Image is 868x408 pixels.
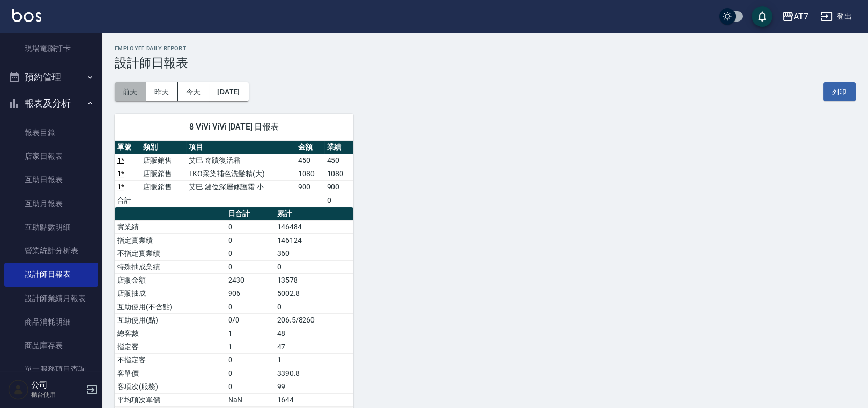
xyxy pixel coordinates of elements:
table: a dense table [115,141,353,207]
button: AT7 [777,6,812,27]
a: 現場電腦打卡 [4,36,98,60]
td: 47 [275,340,353,353]
td: 0 [226,247,275,260]
a: 設計師業績月報表 [4,287,98,310]
td: 1 [226,340,275,353]
a: 報表目錄 [4,121,98,144]
button: 列印 [823,82,856,101]
td: 0/0 [226,313,275,327]
a: 單一服務項目查詢 [4,357,98,381]
td: 客單價 [115,367,226,380]
td: 0 [275,260,353,273]
span: 8 ViVi ViVi [DATE] 日報表 [127,122,341,132]
td: 互助使用(點) [115,313,226,327]
td: 0 [226,353,275,367]
th: 單號 [115,141,141,154]
a: 互助月報表 [4,192,98,216]
table: a dense table [115,207,353,407]
td: 0 [226,220,275,233]
td: 指定實業績 [115,233,226,247]
button: [DATE] [209,82,248,101]
td: 146484 [275,220,353,233]
h5: 公司 [31,380,83,390]
td: 0 [226,300,275,313]
td: 艾巴 奇蹟復活霜 [186,154,296,167]
td: 合計 [115,194,141,207]
button: 登出 [816,7,856,26]
td: 店販抽成 [115,287,226,300]
td: 206.5/8260 [275,313,353,327]
button: 今天 [178,82,210,101]
h2: Employee Daily Report [115,45,856,52]
td: 店販銷售 [141,167,186,180]
td: 48 [275,327,353,340]
button: 報表及分析 [4,90,98,117]
img: Logo [12,9,41,22]
th: 類別 [141,141,186,154]
td: 不指定客 [115,353,226,367]
td: 99 [275,380,353,393]
td: 1 [226,327,275,340]
td: 實業績 [115,220,226,233]
button: 預約管理 [4,64,98,91]
th: 日合計 [226,207,275,221]
td: 146124 [275,233,353,247]
td: 0 [226,233,275,247]
td: NaN [226,393,275,406]
td: 0 [324,194,353,207]
a: 商品庫存表 [4,334,98,357]
a: 店家日報表 [4,144,98,168]
button: 昨天 [146,82,178,101]
td: 360 [275,247,353,260]
td: 906 [226,287,275,300]
td: 0 [275,300,353,313]
td: 1080 [296,167,324,180]
th: 累計 [275,207,353,221]
img: Person [8,379,29,400]
td: 450 [296,154,324,167]
td: 1080 [324,167,353,180]
td: 指定客 [115,340,226,353]
button: save [752,6,772,27]
th: 金額 [296,141,324,154]
td: 不指定實業績 [115,247,226,260]
th: 項目 [186,141,296,154]
p: 櫃台使用 [31,390,83,399]
a: 商品消耗明細 [4,310,98,334]
td: 2430 [226,273,275,287]
td: 平均項次單價 [115,393,226,406]
th: 業績 [324,141,353,154]
td: 3390.8 [275,367,353,380]
td: 店販銷售 [141,154,186,167]
td: 900 [324,180,353,194]
a: 營業統計分析表 [4,239,98,263]
td: 總客數 [115,327,226,340]
td: 0 [226,367,275,380]
a: 互助日報表 [4,168,98,191]
td: 客項次(服務) [115,380,226,393]
div: AT7 [794,10,808,23]
a: 互助點數明細 [4,216,98,239]
td: 1 [275,353,353,367]
td: TKO采染補色洗髮精(大) [186,167,296,180]
td: 特殊抽成業績 [115,260,226,273]
td: 13578 [275,273,353,287]
td: 0 [226,260,275,273]
td: 900 [296,180,324,194]
td: 1644 [275,393,353,406]
td: 450 [324,154,353,167]
h3: 設計師日報表 [115,56,856,70]
button: 前天 [115,82,146,101]
td: 互助使用(不含點) [115,300,226,313]
td: 艾巴 鍵位深層修護霜-小 [186,180,296,194]
td: 店販金額 [115,273,226,287]
td: 店販銷售 [141,180,186,194]
a: 設計師日報表 [4,263,98,286]
td: 0 [226,380,275,393]
td: 5002.8 [275,287,353,300]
